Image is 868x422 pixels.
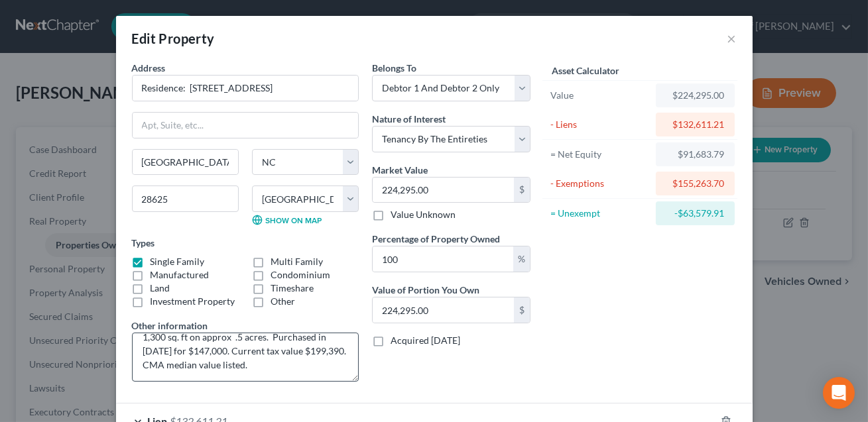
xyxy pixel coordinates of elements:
[666,118,724,131] div: $132,611.21
[550,89,651,102] div: Value
[727,30,737,46] button: ×
[373,246,513,272] input: 0.00
[271,295,295,308] label: Other
[132,236,155,250] label: Types
[252,215,322,225] a: Show on Map
[271,282,314,295] label: Timeshare
[552,64,619,78] label: Asset Calculator
[271,268,330,282] label: Condominium
[666,89,724,102] div: $224,295.00
[133,76,358,101] input: Enter address...
[133,113,358,138] input: Apt, Suite, etc...
[550,148,651,161] div: = Net Equity
[372,62,416,74] span: Belongs To
[133,150,238,175] input: Enter city...
[372,163,428,177] label: Market Value
[550,207,651,220] div: = Unexempt
[514,178,530,203] div: $
[372,232,500,246] label: Percentage of Property Owned
[151,282,170,295] label: Land
[550,118,651,131] div: - Liens
[372,283,479,297] label: Value of Portion You Own
[391,334,460,347] label: Acquired [DATE]
[373,297,514,323] input: 0.00
[132,62,166,74] span: Address
[372,112,446,126] label: Nature of Interest
[513,246,530,272] div: %
[132,29,215,48] div: Edit Property
[823,377,855,409] div: Open Intercom Messenger
[132,185,239,212] input: Enter zip...
[391,208,456,221] label: Value Unknown
[271,255,323,268] label: Multi Family
[666,207,724,220] div: -$63,579.91
[666,148,724,161] div: $91,683.79
[666,177,724,190] div: $155,263.70
[151,268,210,282] label: Manufactured
[132,319,208,333] label: Other information
[514,297,530,323] div: $
[373,178,514,203] input: 0.00
[151,255,205,268] label: Single Family
[550,177,651,190] div: - Exemptions
[151,295,235,308] label: Investment Property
